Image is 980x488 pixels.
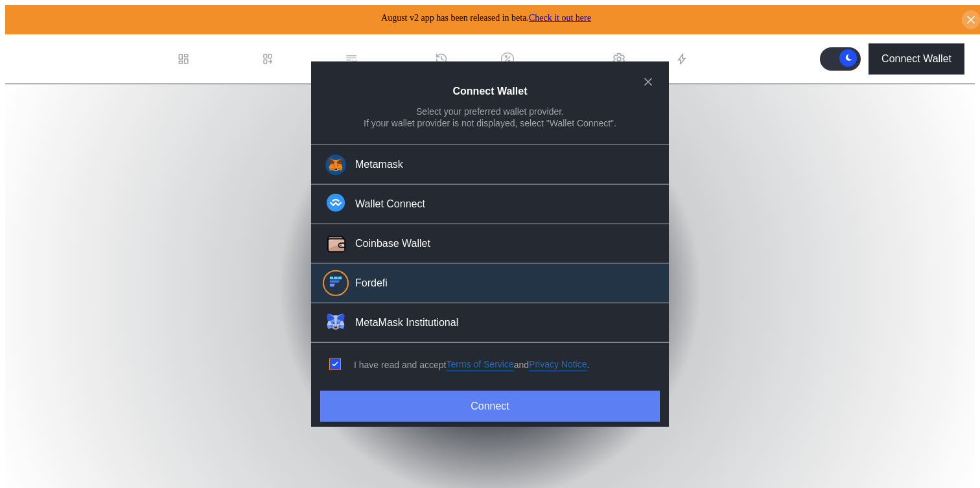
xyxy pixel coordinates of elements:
[355,277,388,290] div: Fordefi
[311,145,669,185] button: Metamask
[355,237,430,251] div: Coinbase Wallet
[311,303,669,343] button: MetaMask InstitutionalMetaMask Institutional
[631,53,660,65] div: Admin
[514,359,529,371] span: and
[311,264,669,303] button: FordefiFordefi
[881,53,951,65] div: Connect Wallet
[325,233,347,255] img: Coinbase Wallet
[694,53,751,65] div: Automations
[195,53,246,65] div: Dashboard
[364,117,616,129] div: If your wallet provider is not displayed, select "Wallet Connect".
[416,106,564,117] div: Select your preferred wallet provider.
[529,13,591,23] a: Check it out here
[529,358,587,371] a: Privacy Notice
[311,224,669,264] button: Coinbase WalletCoinbase Wallet
[354,358,589,371] div: I have read and accept .
[355,316,458,330] div: MetaMask Institutional
[327,273,345,291] img: Fordefi
[355,198,425,211] div: Wallet Connect
[638,71,659,92] button: close modal
[327,312,345,331] img: MetaMask Institutional
[381,13,591,23] span: August v2 app has been released in beta.
[355,158,403,172] div: Metamask
[453,86,528,97] h2: Connect Wallet
[320,391,660,422] button: Connect
[363,53,419,65] div: Permissions
[446,358,513,371] a: Terms of Service
[519,53,597,65] div: Discount Factors
[453,53,485,65] div: History
[279,53,329,65] div: Loan Book
[311,185,669,224] button: Wallet Connect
